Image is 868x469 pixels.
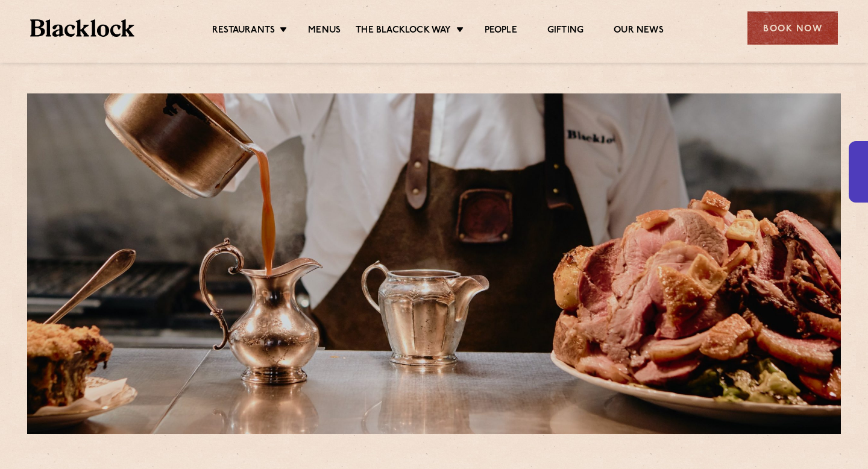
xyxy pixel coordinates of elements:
[356,25,451,38] a: The Blacklock Way
[747,11,838,45] div: Book Now
[30,19,134,37] img: BL_Textured_Logo-footer-cropped.svg
[308,25,341,38] a: Menus
[485,25,517,38] a: People
[547,25,583,38] a: Gifting
[212,25,275,38] a: Restaurants
[614,25,664,38] a: Our News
